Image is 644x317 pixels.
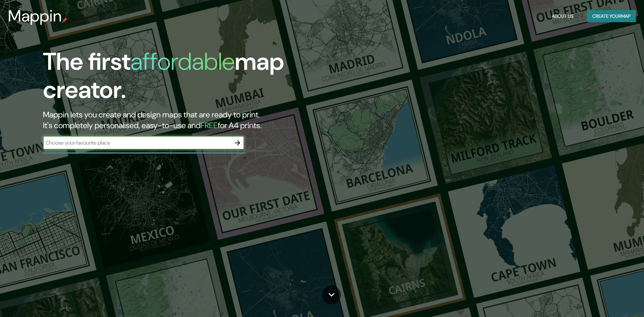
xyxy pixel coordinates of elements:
img: mappin-pin [62,17,67,23]
h5: FREE [201,120,218,130]
h3: Mappin [8,7,62,25]
input: Choose your favourite place [43,139,231,147]
h1: affordable [130,46,235,77]
h2: Mappin lets you create and design maps that are ready to print. It's completely personalised, eas... [43,109,365,131]
h1: The first map creator. [43,48,365,109]
button: Create yourmap [587,10,636,22]
button: About Us [549,10,576,22]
